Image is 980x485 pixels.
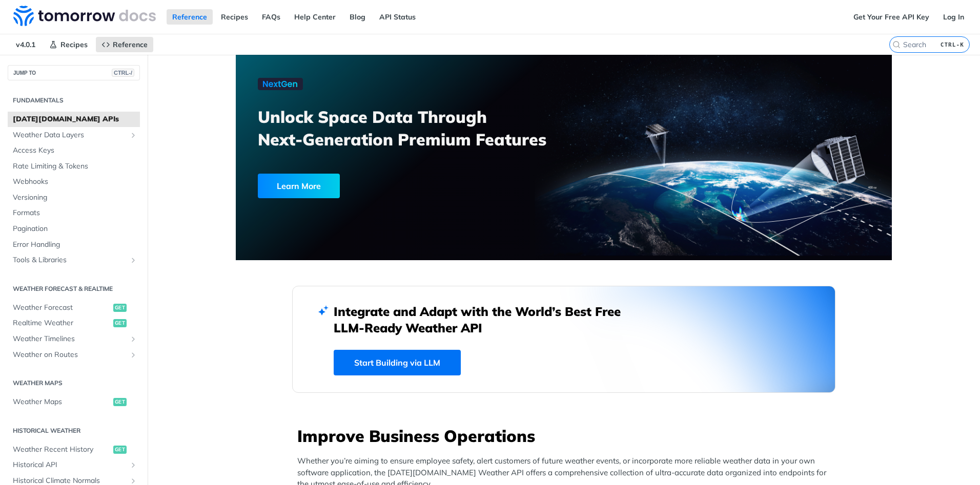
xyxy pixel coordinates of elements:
a: Versioning [8,190,140,205]
a: Pagination [8,221,140,237]
h2: Historical Weather [8,426,140,435]
img: NextGen [258,78,303,90]
span: Realtime Weather [13,318,111,328]
a: Weather Forecastget [8,300,140,315]
a: Recipes [215,9,254,25]
a: Access Keys [8,143,140,158]
a: Help Center [289,9,341,25]
a: Error Handling [8,237,140,252]
span: get [113,304,127,312]
span: Weather Forecast [13,303,111,313]
h2: Integrate and Adapt with the World’s Best Free LLM-Ready Weather API [334,303,636,336]
span: Tools & Libraries [13,255,127,265]
a: Weather Recent Historyget [8,442,140,457]
a: Learn More [258,174,512,198]
a: Formats [8,205,140,221]
a: Weather Mapsget [8,394,140,410]
span: [DATE][DOMAIN_NAME] APIs [13,114,137,124]
span: Access Keys [13,145,137,156]
h2: Fundamentals [8,96,140,105]
span: Weather Data Layers [13,130,127,140]
h3: Improve Business Operations [297,425,835,447]
a: Tools & LibrariesShow subpages for Tools & Libraries [8,252,140,268]
button: Show subpages for Weather on Routes [129,351,137,359]
h2: Weather Maps [8,378,140,388]
kbd: CTRL-K [938,39,967,50]
span: Rate Limiting & Tokens [13,161,137,172]
span: Historical API [13,460,127,470]
span: Recipes [60,40,88,49]
a: Historical APIShow subpages for Historical API [8,457,140,473]
span: Pagination [13,224,137,234]
a: Webhooks [8,174,140,189]
span: Weather Timelines [13,334,127,344]
a: Reference [96,37,153,52]
button: Show subpages for Tools & Libraries [129,256,137,264]
span: Versioning [13,193,137,203]
a: Weather TimelinesShow subpages for Weather Timelines [8,331,140,347]
svg: Search [892,40,901,49]
a: API Status [374,9,421,25]
button: Show subpages for Weather Timelines [129,335,137,343]
div: Learn More [258,174,340,198]
button: Show subpages for Historical API [129,461,137,469]
a: Realtime Weatherget [8,315,140,331]
span: Formats [13,208,137,218]
span: get [113,398,127,406]
span: get [113,446,127,454]
span: v4.0.1 [10,37,41,52]
span: Weather Recent History [13,445,111,455]
span: Error Handling [13,240,137,250]
button: Show subpages for Historical Climate Normals [129,477,137,485]
a: Weather on RoutesShow subpages for Weather on Routes [8,347,140,363]
span: CTRL-/ [112,69,134,77]
span: Webhooks [13,177,137,187]
span: Weather on Routes [13,350,127,360]
a: Start Building via LLM [334,350,461,375]
button: JUMP TOCTRL-/ [8,65,140,80]
a: Reference [167,9,213,25]
a: Weather Data LayersShow subpages for Weather Data Layers [8,128,140,143]
a: Blog [344,9,371,25]
h2: Weather Forecast & realtime [8,284,140,293]
img: Tomorrow.io Weather API Docs [13,6,156,26]
a: Rate Limiting & Tokens [8,159,140,174]
h3: Unlock Space Data Through Next-Generation Premium Features [258,106,575,151]
button: Show subpages for Weather Data Layers [129,131,137,139]
a: Recipes [44,37,93,52]
span: get [113,319,127,327]
a: [DATE][DOMAIN_NAME] APIs [8,112,140,127]
span: Reference [113,40,148,49]
a: Log In [937,9,970,25]
span: Weather Maps [13,397,111,407]
a: Get Your Free API Key [848,9,935,25]
a: FAQs [256,9,286,25]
